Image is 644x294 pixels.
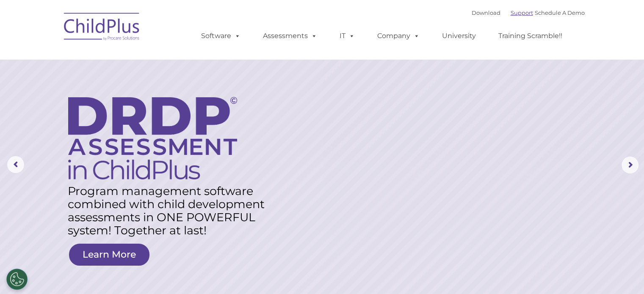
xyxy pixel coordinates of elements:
button: Cookies Settings [6,269,28,290]
a: Learn More [69,244,149,266]
rs-layer: Program management software combined with child development assessments in ONE POWERFUL system! T... [68,184,274,237]
a: Schedule A Demo [535,9,585,16]
img: DRDP Assessment in ChildPlus [68,97,237,179]
a: Download [472,9,500,16]
span: Phone number [118,91,154,97]
a: University [434,27,484,44]
a: Support [511,9,533,16]
a: IT [331,27,363,44]
a: Assessments [254,27,326,44]
font: | [472,9,585,16]
span: Last name [118,56,144,62]
a: Software [193,27,249,44]
a: Training Scramble!! [490,27,571,44]
a: Company [369,27,428,44]
iframe: Chat Widget [506,203,644,294]
img: ChildPlus by Procare Solutions [60,7,144,49]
